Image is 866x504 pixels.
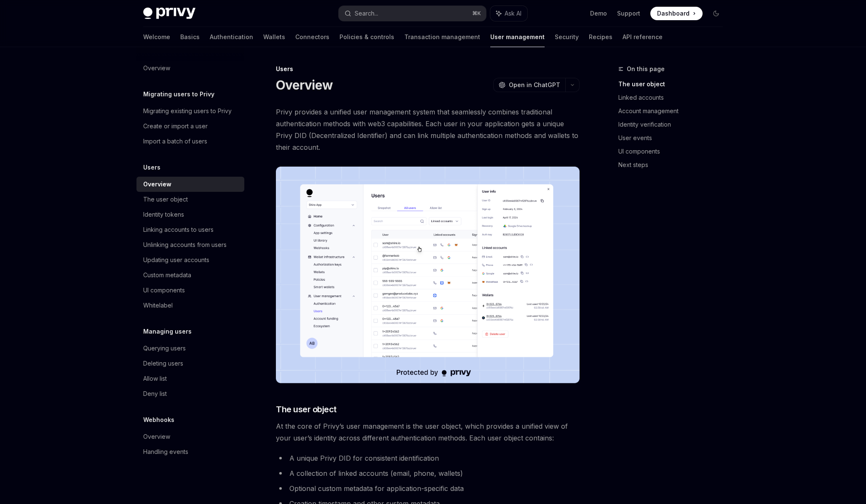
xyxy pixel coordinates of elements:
a: Basics [180,27,200,47]
a: Identity verification [618,118,730,131]
div: Whitelabel [143,300,173,310]
li: Optional custom metadata for application-specific data [276,483,580,494]
a: Support [617,9,640,18]
div: Users [276,65,580,73]
a: Custom metadata [136,268,244,283]
span: On this page [627,64,665,74]
div: Handling events [143,447,188,457]
div: Overview [143,432,170,442]
a: Updating user accounts [136,252,244,268]
span: Dashboard [657,9,690,18]
a: User events [618,131,730,145]
a: Handling events [136,444,244,459]
div: Deleting users [143,358,183,369]
a: Linking accounts to users [136,222,244,237]
span: The user object [276,403,337,415]
div: Migrating existing users to Privy [143,106,232,116]
a: UI components [618,145,730,158]
a: The user object [136,192,244,207]
li: A unique Privy DID for consistent identification [276,452,580,464]
a: Allow list [136,371,244,386]
a: Wallets [263,27,285,47]
a: Demo [590,9,607,18]
a: Next steps [618,158,730,172]
a: UI components [136,283,244,298]
h5: Users [143,162,160,172]
a: Import a batch of users [136,134,244,149]
button: Search...⌘K [339,6,486,21]
div: Allow list [143,374,167,384]
a: Recipes [589,27,612,47]
div: The user object [143,194,188,204]
div: Identity tokens [143,210,184,220]
h5: Webhooks [143,415,174,425]
a: Welcome [143,27,170,47]
a: Deleting users [136,356,244,371]
h5: Migrating users to Privy [143,89,214,99]
span: Ask AI [505,9,521,18]
h5: Managing users [143,326,192,337]
a: Dashboard [650,7,703,20]
div: Unlinking accounts from users [143,240,227,250]
h1: Overview [276,77,333,93]
div: Import a batch of users [143,136,207,146]
span: Open in ChatGPT [509,81,560,89]
div: Updating user accounts [143,255,209,265]
a: Overview [136,177,244,192]
div: Deny list [143,389,167,399]
a: Authentication [210,27,253,47]
a: The user object [618,77,730,91]
a: User management [490,27,545,47]
li: A collection of linked accounts (email, phone, wallets) [276,467,580,479]
button: Open in ChatGPT [493,78,565,92]
a: API reference [623,27,663,47]
a: Policies & controls [339,27,394,47]
div: Querying users [143,343,186,353]
a: Security [555,27,579,47]
span: At the core of Privy’s user management is the user object, which provides a unified view of your ... [276,420,580,444]
div: Overview [143,179,171,189]
span: Privy provides a unified user management system that seamlessly combines traditional authenticati... [276,106,580,153]
div: Search... [355,8,378,19]
a: Linked accounts [618,91,730,104]
img: dark logo [143,8,195,19]
a: Overview [136,61,244,76]
div: Linking accounts to users [143,225,214,235]
a: Deny list [136,386,244,401]
div: Custom metadata [143,270,191,280]
a: Connectors [295,27,329,47]
a: Querying users [136,341,244,356]
button: Ask AI [490,6,527,21]
div: Create or import a user [143,121,208,131]
span: ⌘ K [472,10,481,17]
button: Toggle dark mode [709,7,723,20]
div: UI components [143,285,185,295]
img: images/Users2.png [276,167,580,383]
a: Unlinking accounts from users [136,237,244,252]
a: Create or import a user [136,119,244,134]
a: Whitelabel [136,298,244,313]
a: Identity tokens [136,207,244,222]
a: Overview [136,429,244,444]
a: Transaction management [404,27,480,47]
a: Account management [618,104,730,118]
a: Migrating existing users to Privy [136,103,244,119]
div: Overview [143,63,170,73]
